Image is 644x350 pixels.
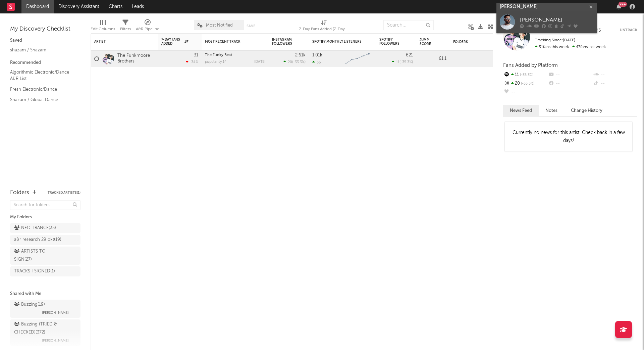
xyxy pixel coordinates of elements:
a: shazam / Shazam [10,46,74,54]
button: Untrack [620,27,637,34]
div: Currently no news for this artist. Check back in a few days! [505,122,632,151]
span: -35.3 % [400,60,412,64]
button: Tracked Artists(1) [48,191,80,194]
a: The Funkmoore Brothers [117,53,155,64]
button: Save [247,24,255,28]
a: Buzzing (TRIED & CHECKED)(372)[PERSON_NAME] [10,319,80,346]
div: My Discovery Checklist [10,25,80,33]
div: Most Recent Track [205,40,255,44]
div: Edit Columns [91,17,115,36]
div: -- [548,71,592,79]
svg: Chart title [342,50,373,67]
div: 2.61k [295,53,306,57]
div: Jump Score [420,38,436,46]
div: Recommended [10,59,80,67]
div: Filters [120,17,131,36]
div: Artist [94,40,145,44]
div: 99 + [619,2,627,7]
div: Edit Columns [91,25,115,33]
span: 7-Day Fans Added [161,38,183,46]
div: Buzzing ( 19 ) [14,301,45,309]
a: Fresh Electronic/Dance [10,86,74,93]
span: -35.3 % [519,73,533,77]
div: 36 [312,60,321,64]
div: ( ) [392,60,413,64]
button: 99+ [616,4,621,9]
div: 61.1 [420,55,446,63]
a: Algorithmic Electronic/Dance A&R List [10,69,74,82]
div: 11 [503,71,548,79]
span: 47 fans last week [535,45,606,49]
a: Shazam / Global Dance [10,96,74,103]
input: Search... [383,20,434,30]
input: Search for artists [496,3,597,11]
div: Shared with Me [10,290,80,298]
div: The Funky Beat [205,53,265,57]
div: Instagram Followers [272,38,296,46]
div: Folders [453,40,503,44]
div: Spotify Monthly Listeners [312,40,363,44]
div: -34 % [186,60,198,64]
div: A&R Pipeline [136,17,159,36]
span: Fans Added by Platform [503,63,558,68]
div: popularity: 14 [205,60,227,64]
a: The Funky Beat [205,53,232,57]
a: NEO TRANCE(35) [10,223,80,233]
div: -- [593,71,637,79]
div: Folders [10,189,29,197]
a: ARTISTS TO SIGN(27) [10,247,80,265]
span: Most Notified [206,23,233,28]
a: [PERSON_NAME] [496,11,597,33]
div: [PERSON_NAME] [520,16,594,24]
button: News Feed [503,105,539,116]
span: -33.3 % [293,60,305,64]
div: A&R Pipeline [136,25,159,33]
div: 621 [406,53,413,57]
div: Spotify Followers [379,38,403,46]
span: 20 [288,60,292,64]
div: NEO TRANCE ( 35 ) [14,224,56,232]
div: 31 [194,53,198,57]
a: TRACKS I SIGNED(1) [10,266,80,276]
div: -- [503,88,548,97]
div: -- [548,79,592,88]
div: ( ) [283,60,306,64]
div: 20 [503,79,548,88]
span: Tracking Since: [DATE] [535,38,575,42]
span: [PERSON_NAME] [42,337,69,345]
div: Saved [10,37,80,45]
div: ARTISTS TO SIGN ( 27 ) [14,248,61,264]
div: [DATE] [254,60,265,64]
div: 7-Day Fans Added (7-Day Fans Added) [299,17,349,36]
span: [PERSON_NAME] [42,309,69,317]
div: TRACKS I SIGNED ( 1 ) [14,267,55,275]
a: a&r research 29 okt(19) [10,235,80,245]
div: a&r research 29 okt ( 19 ) [14,236,61,244]
span: 11 [396,60,399,64]
input: Search for folders... [10,200,80,210]
div: -- [593,79,637,88]
button: Change History [564,105,609,116]
div: My Folders [10,213,80,221]
span: -33.3 % [520,82,534,86]
a: Buzzing(19)[PERSON_NAME] [10,300,80,318]
div: 1.01k [312,53,322,57]
div: Buzzing (TRIED & CHECKED) ( 372 ) [14,320,75,337]
span: 31 fans this week [535,45,569,49]
button: Notes [539,105,564,116]
div: 7-Day Fans Added (7-Day Fans Added) [299,25,349,33]
div: Filters [120,25,131,33]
